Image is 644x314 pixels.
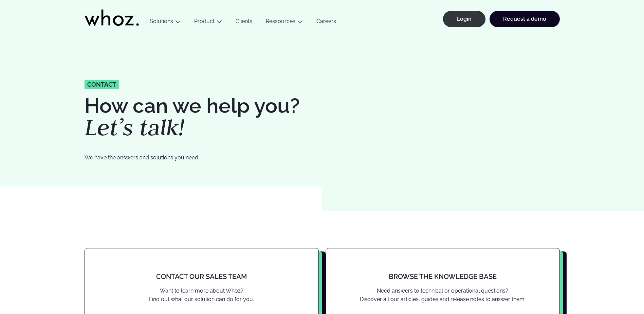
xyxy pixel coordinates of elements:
p: Need answers to technical or operational questions? Discover all our articles, guides and release... [339,286,546,304]
a: Login [443,11,485,27]
h1: How can we help you? [85,95,319,139]
a: Ressources [266,18,295,24]
button: Ressources [259,18,310,27]
a: Product [194,18,215,24]
h2: Contact our sales team [98,273,305,280]
span: Contact [87,82,116,88]
button: Solutions [143,18,187,27]
h2: BROWSE The Knowledge Base [339,273,546,280]
em: Let’s talk! [85,112,185,142]
a: Request a demo [490,11,560,27]
p: We have the answers and solutions you need. [85,153,295,162]
p: Want to learn more about Whoz? Find out what our solution can do for you. [98,286,305,304]
a: Clients [229,18,259,27]
a: Careers [310,18,343,27]
button: Product [187,18,229,27]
